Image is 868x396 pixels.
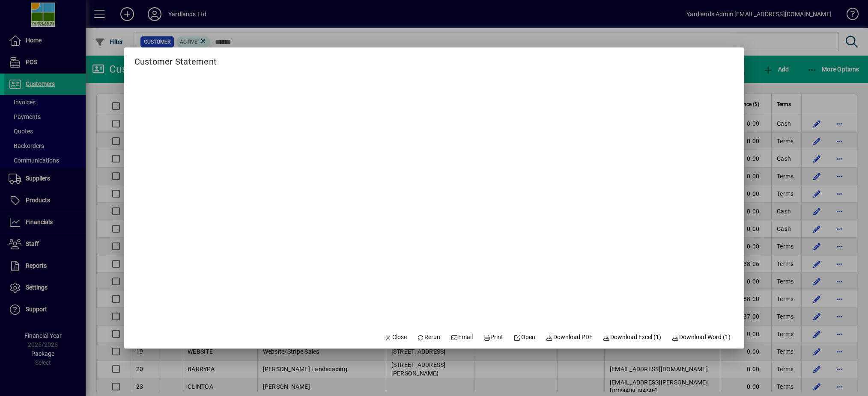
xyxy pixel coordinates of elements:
span: Download Word (1) [671,333,731,342]
span: Open [514,333,536,342]
a: Download PDF [542,330,596,345]
button: Print [480,330,507,345]
span: Email [450,333,473,342]
span: Download Excel (1) [603,333,662,342]
span: Print [483,333,504,342]
h2: Customer Statement [124,47,227,68]
span: Download PDF [546,333,593,342]
a: Open [510,330,539,345]
button: Close [381,330,410,345]
button: Download Excel (1) [600,330,665,345]
span: Close [385,333,407,342]
button: Download Word (1) [668,330,734,345]
span: Rerun [417,333,441,342]
button: Email [447,330,476,345]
